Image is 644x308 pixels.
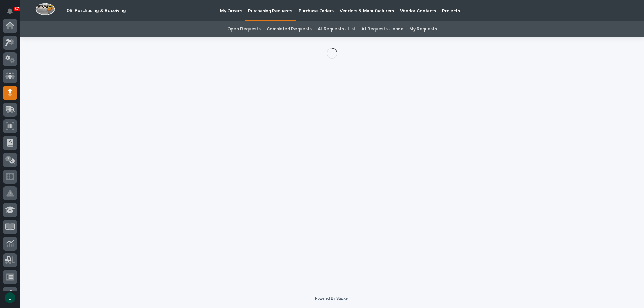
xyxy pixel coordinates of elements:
[15,6,19,11] p: 37
[361,21,403,37] a: All Requests - Inbox
[227,21,261,37] a: Open Requests
[8,8,17,19] div: Notifications37
[3,291,17,305] button: users-avatar
[409,21,437,37] a: My Requests
[267,21,312,37] a: Completed Requests
[67,8,126,14] h2: 05. Purchasing & Receiving
[35,3,55,15] img: Workspace Logo
[318,21,355,37] a: All Requests - List
[3,4,17,18] button: Notifications
[315,296,349,300] a: Powered By Stacker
